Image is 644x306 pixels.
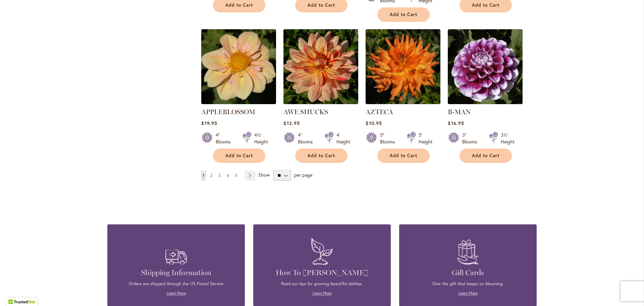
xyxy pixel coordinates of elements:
a: 5 [233,171,239,181]
span: 4 [227,173,229,178]
p: Read our tips for growing beautiful dahlias. [263,281,381,287]
button: Add to Cart [460,148,512,163]
a: APPLEBLOSSOM [201,108,255,116]
a: AZTECA [366,108,393,116]
a: Learn More [459,291,478,296]
div: 4" Blooms [216,132,234,145]
img: AZTECA [366,29,440,104]
a: Learn More [313,291,332,296]
img: APPLEBLOSSOM [201,29,276,104]
span: Add to Cart [472,153,499,159]
button: Add to Cart [295,148,347,163]
p: Orders are shipped through the US Postal Service [117,281,235,287]
span: $16.95 [448,120,464,126]
span: $19.95 [201,120,217,126]
span: 1 [203,173,204,178]
a: 2 [209,171,214,181]
button: Add to Cart [213,148,265,163]
p: Give the gift that keeps on blooming. [409,281,527,287]
span: 5 [235,173,237,178]
div: 4" Blooms [298,132,317,145]
span: $12.95 [283,120,300,126]
a: AWE SHUCKS [283,99,358,105]
span: Add to Cart [225,153,253,159]
span: per page [294,172,312,178]
a: AWE SHUCKS [283,108,328,116]
div: 3" Blooms [462,132,481,145]
h4: Gift Cards [409,268,527,277]
span: Show [258,172,270,178]
div: 4' Height [336,132,350,145]
h4: How To [PERSON_NAME] [263,268,381,277]
span: $10.95 [366,120,382,126]
div: 4½' Height [254,132,268,145]
div: 3½' Height [501,132,515,145]
span: Add to Cart [390,12,417,17]
span: 2 [210,173,212,178]
button: Add to Cart [377,148,430,163]
span: Add to Cart [225,2,253,8]
span: Add to Cart [390,153,417,159]
a: 4 [225,171,231,181]
h4: Shipping Information [117,268,235,277]
a: B-MAN [448,99,523,105]
div: 5" Blooms [380,132,399,145]
span: 3 [218,173,221,178]
button: Add to Cart [377,7,430,22]
iframe: Launch Accessibility Center [5,282,24,301]
a: Learn More [167,291,186,296]
a: AZTECA [366,99,440,105]
a: B-MAN [448,108,471,116]
img: AWE SHUCKS [283,29,358,104]
img: B-MAN [448,29,523,104]
a: 3 [217,171,222,181]
a: APPLEBLOSSOM [201,99,276,105]
span: Add to Cart [308,153,335,159]
span: Add to Cart [308,2,335,8]
span: Add to Cart [472,2,499,8]
div: 5' Height [419,132,432,145]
